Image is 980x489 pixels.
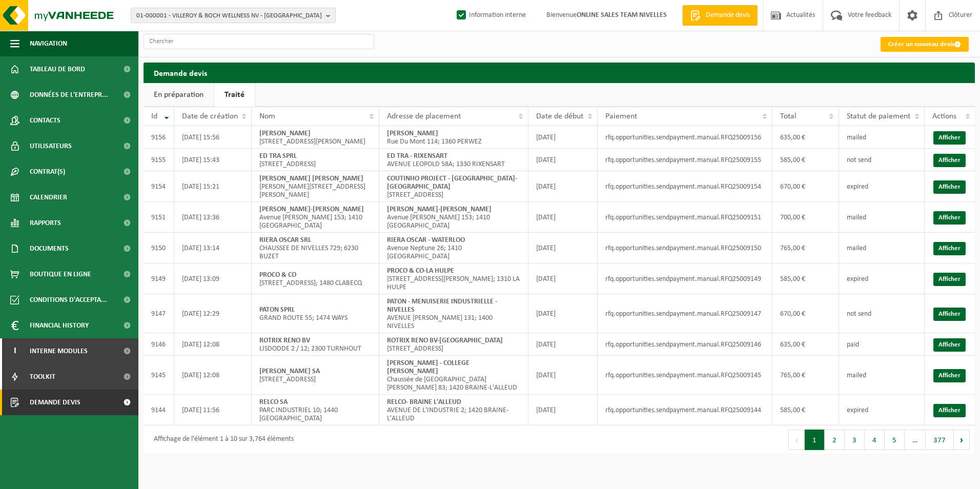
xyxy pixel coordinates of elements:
span: Interne modules [30,338,88,364]
td: [DATE] [528,356,598,395]
span: Documents [30,236,69,261]
span: Paiement [605,112,637,120]
td: Avenue Neptune 26; 1410 [GEOGRAPHIC_DATA] [379,233,528,263]
td: 700,00 € [772,202,839,233]
td: 635,00 € [772,333,839,356]
strong: [PERSON_NAME] SA [259,368,320,375]
td: [STREET_ADDRESS] [379,333,528,356]
strong: ED TRA - RIXENSART [387,152,447,160]
strong: RIERA OSCAR SRL [259,236,311,244]
td: [DATE] [528,171,598,202]
strong: RELCO SA [259,398,288,406]
label: Information interne [455,8,526,23]
a: Afficher [933,242,966,255]
a: Afficher [933,308,966,321]
div: Affichage de l'élément 1 à 10 sur 3,764 éléments [149,431,294,449]
button: 01-000001 - VILLEROY & BOCH WELLNESS NV - [GEOGRAPHIC_DATA] [131,8,336,23]
td: Rue Du Mont 114; 1360 PERWEZ [379,126,528,149]
td: Avenue [PERSON_NAME] 153; 1410 [GEOGRAPHIC_DATA] [379,202,528,233]
strong: PROCO & CO-LA HULPE [387,267,454,275]
td: rfq.opportunities.sendpayment.manual.RFQ25009151 [598,202,772,233]
td: [DATE] 13:36 [174,202,252,233]
td: [DATE] 11:56 [174,395,252,425]
strong: RELCO- BRAINE L'ALLEUD [387,398,461,406]
td: [DATE] [528,395,598,425]
span: mailed [847,134,866,141]
span: Tableau de bord [30,56,85,82]
td: LISDODDE 2 / 12; 2300 TURNHOUT [252,333,379,356]
td: Avenue [PERSON_NAME] 153; 1410 [GEOGRAPHIC_DATA] [252,202,379,233]
td: 9155 [144,149,174,171]
td: 765,00 € [772,356,839,395]
strong: ED TRA SPRL [259,152,297,160]
h2: Demande devis [144,63,975,83]
span: not send [847,310,871,318]
td: [STREET_ADDRESS] [252,149,379,171]
span: expired [847,275,868,283]
td: [DATE] 13:09 [174,263,252,294]
a: Afficher [933,369,966,382]
span: Financial History [30,313,89,338]
span: Nom [259,112,275,120]
a: Afficher [933,404,966,417]
td: [DATE] [528,294,598,333]
strong: PATON SPRL [259,306,295,314]
td: [DATE] 12:08 [174,356,252,395]
strong: RIERA OSCAR - WATERLOO [387,236,465,244]
strong: ONLINE SALES TEAM NIVELLES [577,11,667,19]
button: Next [954,430,970,450]
td: 9146 [144,333,174,356]
span: mailed [847,244,866,252]
strong: [PERSON_NAME] [387,130,438,137]
a: Demande devis [682,5,758,26]
span: Toolkit [30,364,55,390]
td: CHAUSSEE DE NIVELLES 729; 6230 BUZET [252,233,379,263]
span: Date de création [182,112,238,120]
td: 585,00 € [772,263,839,294]
td: AVENUE [PERSON_NAME] 131; 1400 NIVELLES [379,294,528,333]
td: 585,00 € [772,395,839,425]
span: Demande devis [703,10,752,21]
td: [DATE] [528,263,598,294]
a: Afficher [933,338,966,352]
span: Total [780,112,797,120]
span: 01-000001 - VILLEROY & BOCH WELLNESS NV - [GEOGRAPHIC_DATA] [136,8,322,24]
td: AVENUE LEOPOLD 58A; 1330 RIXENSART [379,149,528,171]
td: PARC INDUSTRIEL 10; 1440 [GEOGRAPHIC_DATA] [252,395,379,425]
td: 765,00 € [772,233,839,263]
strong: [PERSON_NAME]-[PERSON_NAME] [387,206,492,213]
td: [DATE] [528,149,598,171]
td: 670,00 € [772,294,839,333]
span: mailed [847,214,866,221]
a: En préparation [144,83,214,107]
td: [PERSON_NAME][STREET_ADDRESS][PERSON_NAME] [252,171,379,202]
a: Afficher [933,154,966,167]
span: Actions [932,112,956,120]
button: 1 [805,430,825,450]
span: not send [847,156,871,164]
td: 9151 [144,202,174,233]
td: [DATE] [528,202,598,233]
td: AVENUE DE L'INDUSTRIE 2; 1420 BRAINE-L'ALLEUD [379,395,528,425]
span: Boutique en ligne [30,261,91,287]
td: [DATE] [528,333,598,356]
td: [STREET_ADDRESS]; 1480 CLABECQ [252,263,379,294]
a: Afficher [933,131,966,145]
td: [DATE] 15:21 [174,171,252,202]
td: rfq.opportunities.sendpayment.manual.RFQ25009150 [598,233,772,263]
td: [DATE] 12:08 [174,333,252,356]
span: mailed [847,372,866,379]
span: Demande devis [30,390,80,415]
strong: ROTRIX RENO BV-[GEOGRAPHIC_DATA] [387,337,503,344]
td: Chaussée de [GEOGRAPHIC_DATA][PERSON_NAME] 83; 1420 BRAINE-L'ALLEUD [379,356,528,395]
td: [DATE] 15:56 [174,126,252,149]
button: 5 [885,430,905,450]
td: 9150 [144,233,174,263]
button: Previous [788,430,805,450]
td: [DATE] [528,233,598,263]
td: rfq.opportunities.sendpayment.manual.RFQ25009145 [598,356,772,395]
td: rfq.opportunities.sendpayment.manual.RFQ25009146 [598,333,772,356]
td: [STREET_ADDRESS][PERSON_NAME] [252,126,379,149]
td: 9149 [144,263,174,294]
td: GRAND ROUTE 55; 1474 WAYS [252,294,379,333]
